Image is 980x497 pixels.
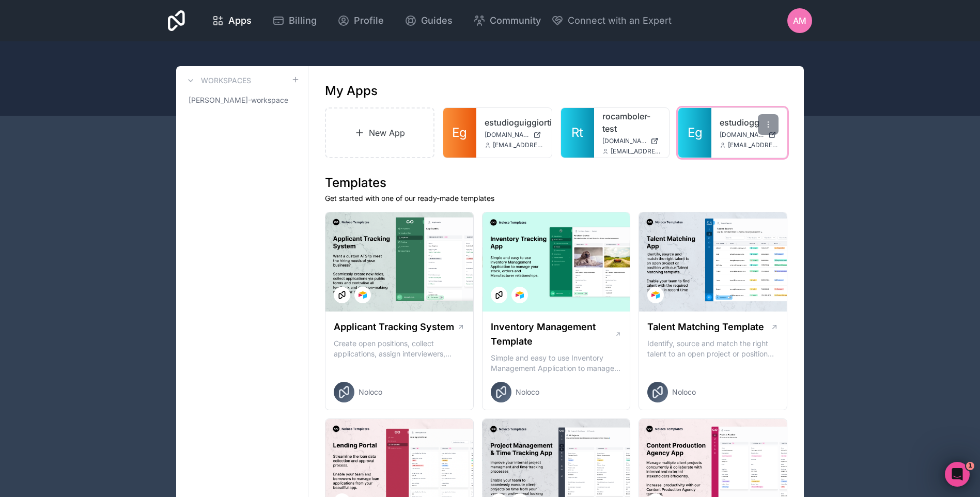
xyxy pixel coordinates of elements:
[493,141,543,149] span: [EMAIL_ADDRESS][DOMAIN_NAME]
[465,9,549,32] a: Community
[329,9,392,32] a: Profile
[485,131,543,139] a: [DOMAIN_NAME]
[568,13,672,28] span: Connect with an Expert
[720,131,779,139] a: [DOMAIN_NAME]
[561,108,594,158] a: Rt
[421,13,453,28] span: Guides
[720,131,764,139] span: [DOMAIN_NAME]
[688,125,703,141] span: Eg
[184,91,300,110] a: [PERSON_NAME]-workspace
[325,175,787,191] h1: Templates
[204,9,260,32] a: Apps
[325,193,787,204] p: Get started with one of our ready-made templates
[551,13,672,28] button: Connect with an Expert
[966,462,974,470] span: 1
[334,320,454,334] h1: Applicant Tracking System
[647,320,764,334] h1: Talent Matching Template
[491,320,615,349] h1: Inventory Management Template
[490,13,541,28] span: Community
[189,95,288,105] span: [PERSON_NAME]-workspace
[945,462,970,487] iframe: Intercom live chat
[485,116,543,129] a: estudioguiggiortiz
[201,75,251,86] h3: Workspaces
[720,116,779,129] a: estudiogg
[334,338,465,359] p: Create open positions, collect applications, assign interviewers, centralise candidate feedback a...
[325,83,378,99] h1: My Apps
[396,9,461,32] a: Guides
[602,110,661,135] a: rocamboler-test
[289,13,317,28] span: Billing
[264,9,325,32] a: Billing
[647,338,779,359] p: Identify, source and match the right talent to an open project or position with our Talent Matchi...
[359,387,382,397] span: Noloco
[602,137,647,145] span: [DOMAIN_NAME]
[516,291,524,299] img: Airtable Logo
[678,108,711,158] a: Eg
[793,14,806,27] span: AM
[359,291,367,299] img: Airtable Logo
[443,108,476,158] a: Eg
[485,131,529,139] span: [DOMAIN_NAME]
[354,13,384,28] span: Profile
[516,387,539,397] span: Noloco
[228,13,252,28] span: Apps
[491,353,622,374] p: Simple and easy to use Inventory Management Application to manage your stock, orders and Manufact...
[602,137,661,145] a: [DOMAIN_NAME]
[571,125,583,141] span: Rt
[452,125,467,141] span: Eg
[325,107,434,158] a: New App
[728,141,779,149] span: [EMAIL_ADDRESS][DOMAIN_NAME]
[651,291,660,299] img: Airtable Logo
[611,147,661,156] span: [EMAIL_ADDRESS][DOMAIN_NAME]
[184,74,251,87] a: Workspaces
[672,387,696,397] span: Noloco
